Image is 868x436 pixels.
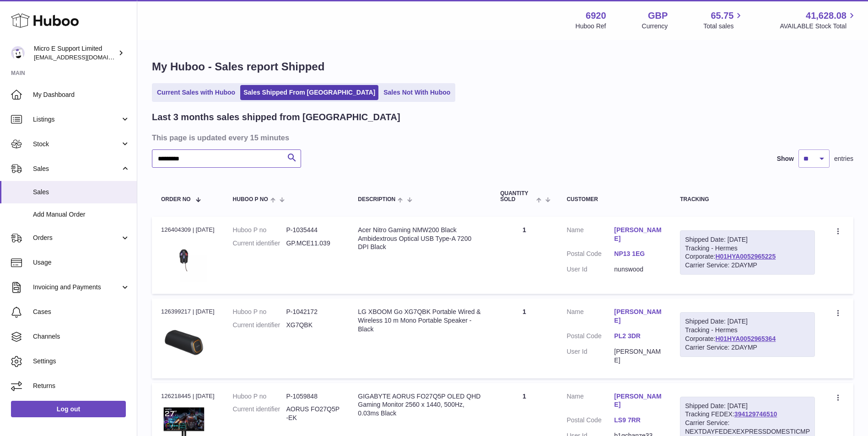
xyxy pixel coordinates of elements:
span: Invoicing and Payments [33,283,120,292]
div: Acer Nitro Gaming NMW200 Black Ambidextrous Optical USB Type-A 7200 DPI Black [358,226,482,252]
div: Shipped Date: [DATE] [685,402,810,410]
dd: P-1059848 [286,392,340,401]
div: LG XBOOM Go XG7QBK Portable Wired & Wireless 10 m Mono Portable Speaker - Black [358,308,482,334]
span: Order No [161,197,191,202]
a: Log out [11,401,126,417]
span: Total sales [703,22,744,31]
a: 41,628.08 AVAILABLE Stock Total [780,10,857,31]
dd: nunswood [614,265,662,274]
div: Tracking - Hermes Corporate: [680,230,815,275]
dd: P-1035444 [286,226,340,234]
a: H01HYA0052965364 [715,335,776,342]
span: Usage [33,258,130,267]
span: Stock [33,140,120,149]
div: Tracking - Hermes Corporate: [680,312,815,357]
dt: Huboo P no [233,308,286,316]
a: 65.75 Total sales [703,10,744,31]
a: [PERSON_NAME] [614,392,662,409]
label: Show [777,154,794,163]
a: LS9 7RR [614,416,662,425]
a: Sales Shipped From [GEOGRAPHIC_DATA] [240,85,378,100]
span: My Dashboard [33,90,130,99]
div: GIGABYTE AORUS FO27Q5P OLED QHD Gaming Monitor 2560 x 1440, 500Hz, 0.03ms Black [358,392,482,418]
a: Current Sales with Huboo [154,85,238,100]
span: Listings [33,115,120,124]
h1: My Huboo - Sales report Shipped [152,59,853,74]
a: PL2 3DR [614,332,662,340]
span: Sales [33,165,120,173]
dt: Postal Code [566,332,614,343]
a: [PERSON_NAME] [614,226,662,243]
td: 1 [491,217,557,294]
span: Description [358,197,395,202]
div: Carrier Service: 2DAYMP [685,261,810,270]
span: [EMAIL_ADDRESS][DOMAIN_NAME] [34,53,135,61]
span: Settings [33,357,130,366]
span: AVAILABLE Stock Total [780,22,857,31]
dt: Huboo P no [233,392,286,401]
strong: GBP [648,10,668,22]
img: internalAdmin-6920@internal.huboo.com [11,46,25,60]
h3: This page is updated every 15 minutes [152,133,851,143]
div: Tracking [680,197,815,202]
span: 41,628.08 [806,10,846,22]
div: Shipped Date: [DATE] [685,235,810,244]
span: Channels [33,332,130,341]
div: Huboo Ref [576,22,606,31]
div: 126399217 | [DATE] [161,308,215,316]
span: entries [834,154,853,163]
span: Returns [33,382,130,390]
div: Carrier Service: NEXTDAYFEDEXEXPRESSDOMESTICMP [685,419,810,436]
dt: User Id [566,265,614,274]
dd: P-1042172 [286,308,340,316]
td: 1 [491,298,557,378]
dt: Name [566,392,614,412]
a: Sales Not With Huboo [380,85,453,100]
dt: Current identifier [233,405,286,422]
div: Carrier Service: 2DAYMP [685,343,810,352]
span: Add Manual Order [33,210,130,219]
span: Cases [33,308,130,316]
dd: GP.MCE11.039 [286,239,340,248]
dt: Postal Code [566,416,614,427]
a: [PERSON_NAME] [614,308,662,325]
div: Currency [642,22,668,31]
dt: Current identifier [233,321,286,330]
div: 126404309 | [DATE] [161,226,215,234]
span: Huboo P no [233,197,268,202]
h2: Last 3 months sales shipped from [GEOGRAPHIC_DATA] [152,111,400,123]
dt: User Id [566,347,614,365]
div: Micro E Support Limited [34,44,116,62]
dt: Huboo P no [233,226,286,234]
dd: XG7QBK [286,321,340,330]
dd: [PERSON_NAME] [614,347,662,365]
strong: 6920 [586,10,606,22]
dt: Name [566,308,614,327]
img: $_57.JPG [161,237,207,282]
dt: Postal Code [566,250,614,261]
div: 126218445 | [DATE] [161,392,215,400]
img: $_57.JPG [161,319,207,365]
a: 394129746510 [734,410,777,418]
dd: AORUS FO27Q5P-EK [286,405,340,422]
div: Shipped Date: [DATE] [685,317,810,326]
a: H01HYA0052965225 [715,253,776,260]
dt: Name [566,226,614,245]
dt: Current identifier [233,239,286,248]
span: Sales [33,188,130,197]
span: Quantity Sold [500,191,534,202]
span: 65.75 [711,10,733,22]
div: Customer [566,197,662,202]
span: Orders [33,234,120,242]
a: NP13 1EG [614,250,662,258]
